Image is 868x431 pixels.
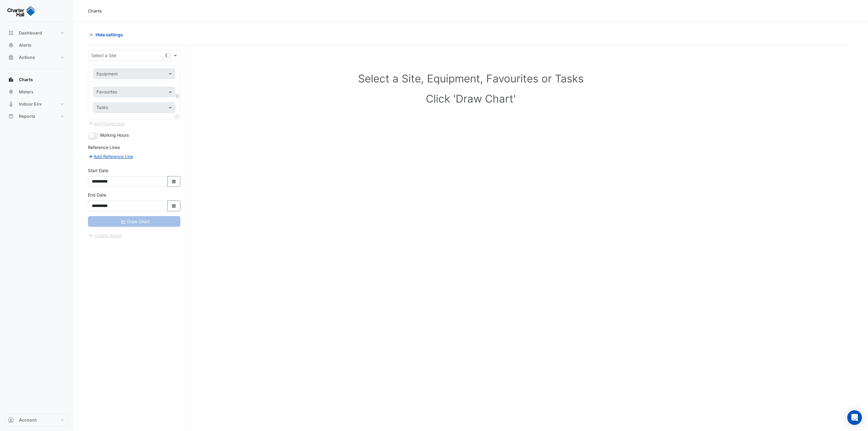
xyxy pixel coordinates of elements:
h1: Click 'Draw Chart' [101,92,840,105]
span: Clone Favourites and Tasks from this Equipment to other Equipment [175,114,179,119]
button: Dashboard [5,27,68,39]
button: Charts [5,74,68,86]
button: Alerts [5,39,68,51]
div: Favourites [96,89,117,96]
button: Meters [5,86,68,98]
span: Actions [19,54,35,60]
span: Reports [19,113,35,119]
img: Company Logo [7,5,35,17]
app-icon: Indoor Env [8,101,14,107]
button: Add Reference Line [88,153,133,160]
span: Meters [19,89,34,95]
div: Tasks [96,104,108,112]
div: Charts [88,8,102,14]
label: Reference Lines [88,144,120,150]
button: Hide settings [88,29,127,40]
app-escalated-ticket-create-button: Please correct errors first [88,232,122,237]
app-icon: Dashboard [8,30,14,36]
app-icon: Alerts [8,42,14,48]
span: Alerts [19,42,31,48]
span: Hide settings [96,31,123,38]
fa-icon: Select Date [171,179,177,184]
app-icon: Meters [8,89,14,95]
span: Dashboard [19,30,42,36]
fa-icon: Select Date [171,203,177,208]
span: Choose Function [175,93,180,98]
div: Open Intercom Messenger [847,410,862,425]
app-icon: Actions [8,54,14,60]
app-icon: Charts [8,77,14,83]
button: Indoor Env [5,98,68,110]
span: Charts [19,77,33,83]
span: Indoor Env [19,101,42,107]
h1: Select a Site, Equipment, Favourites or Tasks [101,72,840,85]
button: Actions [5,51,68,63]
span: Working Hours [100,132,129,138]
app-icon: Reports [8,113,14,119]
button: Reports [5,110,68,122]
span: Account [19,417,37,423]
button: Account [5,414,68,426]
label: End Date [88,192,106,198]
label: Start Date [88,167,108,174]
